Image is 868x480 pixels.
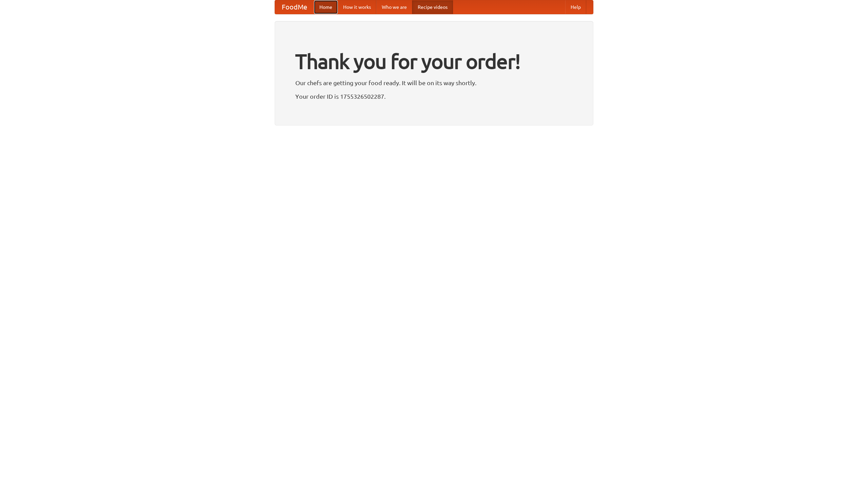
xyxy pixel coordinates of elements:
a: Recipe videos [412,0,453,14]
p: Your order ID is 1755326502287. [295,91,573,101]
a: How it works [338,0,376,14]
a: Help [565,0,586,14]
h1: Thank you for your order! [295,45,573,78]
a: FoodMe [275,0,314,14]
a: Home [314,0,338,14]
a: Who we are [376,0,412,14]
p: Our chefs are getting your food ready. It will be on its way shortly. [295,78,573,88]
